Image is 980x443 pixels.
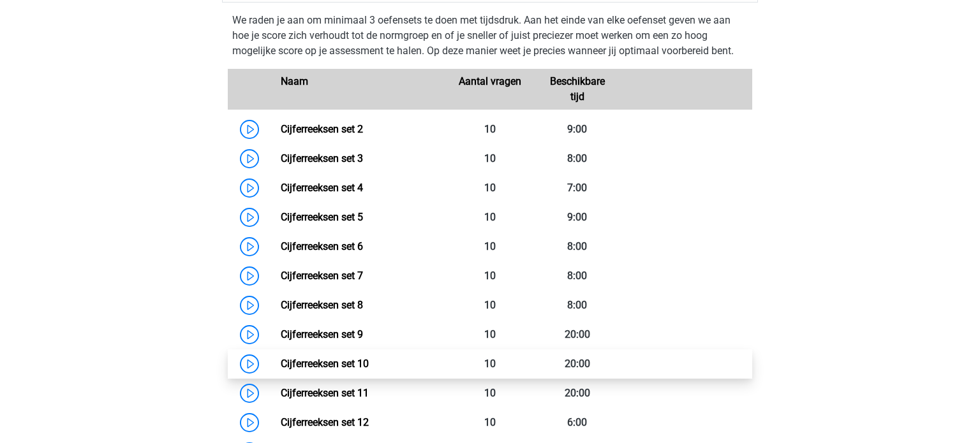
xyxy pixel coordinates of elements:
a: Cijferreeksen set 2 [281,123,363,135]
div: Beschikbare tijd [533,74,621,105]
a: Cijferreeksen set 12 [281,416,369,428]
a: Cijferreeksen set 5 [281,211,363,223]
a: Cijferreeksen set 3 [281,152,363,164]
a: Cijferreeksen set 7 [281,270,363,282]
a: Cijferreeksen set 11 [281,387,369,399]
div: Naam [271,74,446,105]
a: Cijferreeksen set 9 [281,328,363,340]
a: Cijferreeksen set 6 [281,240,363,252]
a: Cijferreeksen set 10 [281,358,369,370]
a: Cijferreeksen set 8 [281,299,363,311]
a: Cijferreeksen set 4 [281,182,363,194]
p: We raden je aan om minimaal 3 oefensets te doen met tijdsdruk. Aan het einde van elke oefenset ge... [232,13,748,59]
div: Aantal vragen [446,74,533,105]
